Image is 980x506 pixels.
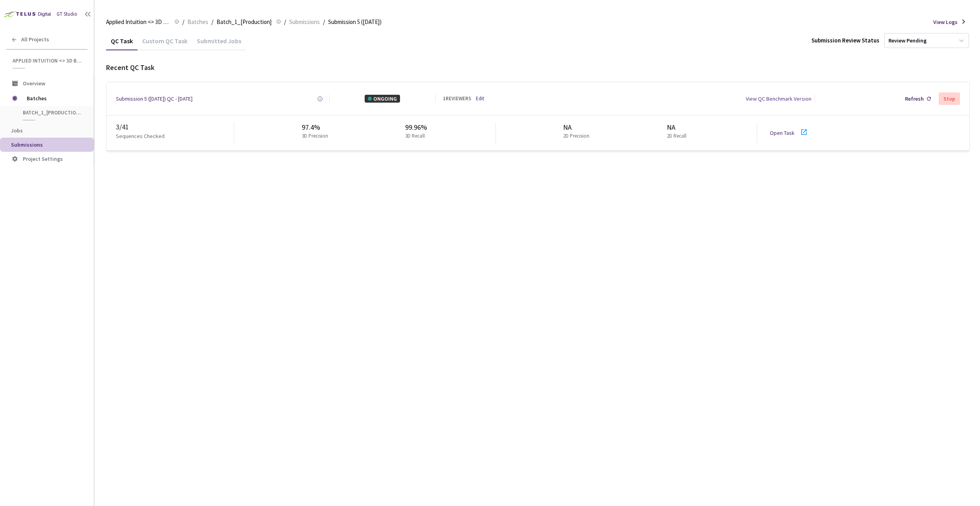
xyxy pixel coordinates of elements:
span: Overview [23,80,45,87]
div: Recent QC Task [106,63,970,73]
div: Submission Review Status [811,36,879,44]
span: Batches [27,90,81,106]
div: Refresh [905,95,924,103]
li: / [211,17,213,27]
p: 3D Precision [302,132,328,140]
span: Applied Intuition <> 3D BBox - [PERSON_NAME] [13,57,83,64]
div: Stop [943,96,955,102]
div: View QC Benchmark Version [746,95,811,103]
div: 99.96% [405,122,428,132]
div: Submitted Jobs [192,37,246,50]
span: View Logs [933,18,958,26]
div: ONGOING [365,95,400,103]
li: / [323,17,325,27]
span: Submissions [11,141,43,148]
div: NA [667,122,690,132]
div: GT Studio [57,11,77,18]
div: Custom QC Task [138,37,192,50]
p: Sequences Checked [116,132,165,140]
div: Review Pending [888,37,927,44]
span: Batch_1_[Production] [217,17,272,27]
p: 2D Precision [563,132,589,140]
div: 97.4% [302,122,331,132]
a: Edit [476,95,484,103]
div: 1 REVIEWERS [443,95,471,103]
li: / [182,17,184,27]
div: NA [563,122,593,132]
li: / [284,17,286,27]
a: Batches [186,17,210,26]
span: Batch_1_[Production] [23,109,81,116]
span: All Projects [21,36,49,43]
a: Submissions [288,17,321,26]
a: Open Task [770,129,795,136]
span: Submission 5 ([DATE]) [328,17,382,27]
span: Submissions [289,17,320,27]
div: QC Task [106,37,138,50]
span: Batches [187,17,208,27]
p: 2D Recall [667,132,686,140]
div: 3 / 41 [116,122,234,132]
span: Applied Intuition <> 3D BBox - [PERSON_NAME] [106,17,170,27]
a: Submission 5 ([DATE]) QC - [DATE] [116,95,193,103]
p: 3D Recall [405,132,425,140]
span: Project Settings [23,155,63,162]
span: Jobs [11,127,23,134]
